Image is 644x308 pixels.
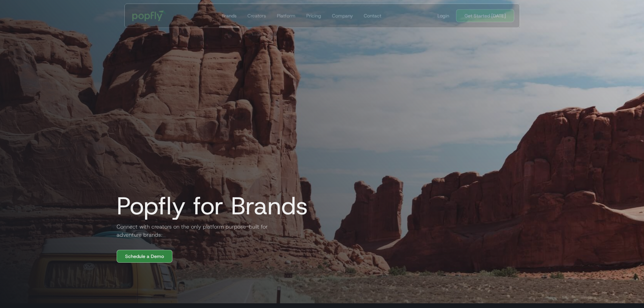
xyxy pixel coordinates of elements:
[332,12,353,19] div: Company
[329,4,355,27] a: Company
[111,192,308,219] h1: Popfly for Brands
[247,12,266,19] div: Creators
[127,5,171,26] a: home
[274,4,298,27] a: Platform
[244,4,268,27] a: Creators
[437,12,449,19] div: Login
[363,12,381,19] div: Contact
[303,4,324,27] a: Pricing
[111,223,273,239] h2: Connect with creators on the only platform purpose-built for adventure brands.
[361,4,384,27] a: Contact
[117,250,172,263] a: Schedule a Demo
[306,12,321,19] div: Pricing
[221,12,236,19] div: Brands
[277,12,295,19] div: Platform
[456,9,514,22] a: Get Started [DATE]
[435,12,452,19] a: Login
[219,4,239,27] a: Brands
